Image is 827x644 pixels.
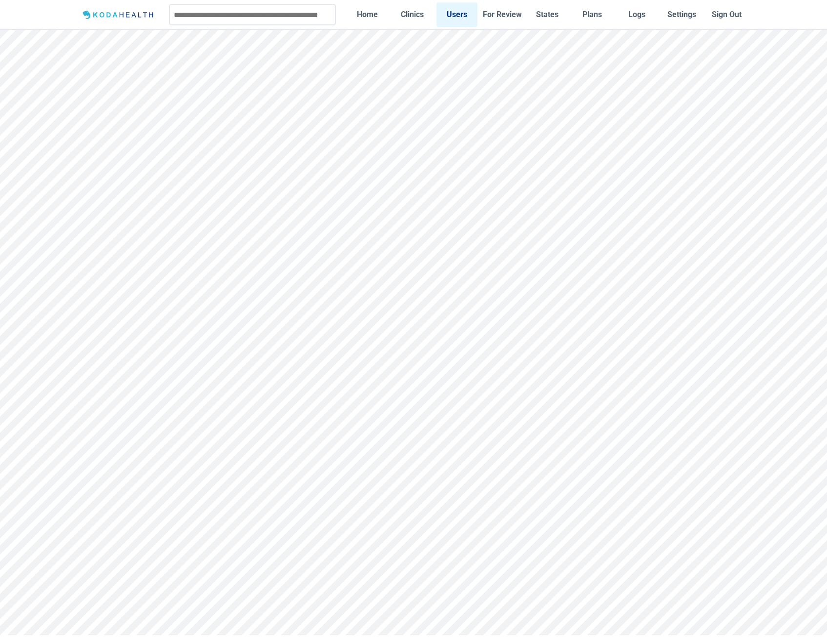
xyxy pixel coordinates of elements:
[80,9,158,21] img: Logo
[392,2,433,26] a: Clinics
[662,2,703,26] a: Settings
[481,2,522,26] a: For Review
[572,2,613,26] a: Plans
[347,2,388,26] a: Home
[617,2,658,26] a: Logs
[706,2,747,26] button: Sign Out
[527,2,568,26] a: States
[436,2,477,26] a: Users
